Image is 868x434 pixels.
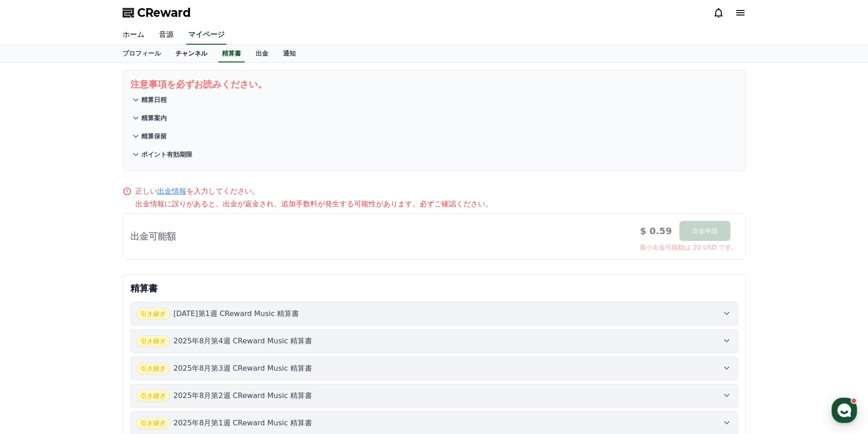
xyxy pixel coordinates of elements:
span: 引き継ぎ [136,417,170,429]
p: 2025年8月第1週 CReward Music 精算書 [174,418,313,429]
span: Home [23,302,39,310]
button: 引き継ぎ [DATE]第1週 CReward Music 精算書 [130,302,738,326]
p: 出金情報に誤りがあると、出金が返金され、追加手数料が発生する可能性があります。必ずご確認ください。 [135,199,746,209]
p: 注意事項を必ずお読みください。 [130,78,738,91]
a: 音源 [152,26,181,45]
p: 精算保留 [141,132,167,141]
span: CReward [137,5,191,20]
a: Settings [118,289,175,311]
span: 引き継ぎ [136,308,170,320]
button: 引き継ぎ 2025年8月第4週 CReward Music 精算書 [130,329,738,353]
a: プロフィール [115,45,168,62]
span: 引き継ぎ [136,390,170,402]
a: ホーム [115,26,152,45]
span: Settings [135,302,157,310]
p: 精算日程 [141,95,167,104]
p: 2025年8月第2週 CReward Music 精算書 [174,390,313,401]
a: マイページ [186,26,226,45]
button: 引き継ぎ 2025年8月第2週 CReward Music 精算書 [130,384,738,408]
a: Home [3,289,60,311]
a: CReward [123,5,191,20]
a: 出金 [248,45,276,62]
a: チャンネル [168,45,215,62]
p: 2025年8月第3週 CReward Music 精算書 [174,363,313,374]
p: 精算書 [130,282,738,295]
span: 引き継ぎ [136,363,170,374]
button: 精算案内 [130,109,738,127]
span: 引き継ぎ [136,335,170,347]
a: 通知 [276,45,303,62]
p: ポイント有効期限 [141,150,192,159]
button: 引き継ぎ 2025年8月第3週 CReward Music 精算書 [130,357,738,380]
p: 精算案内 [141,113,167,123]
a: 出金情報 [157,187,186,195]
p: 正しい を入力してください。 [135,186,259,197]
button: 精算日程 [130,91,738,109]
a: Messages [60,289,118,311]
span: Messages [76,303,103,310]
button: ポイント有効期限 [130,145,738,163]
button: 精算保留 [130,127,738,145]
p: 2025年8月第4週 CReward Music 精算書 [174,336,313,347]
a: 精算書 [218,45,245,62]
p: [DATE]第1週 CReward Music 精算書 [174,308,299,319]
